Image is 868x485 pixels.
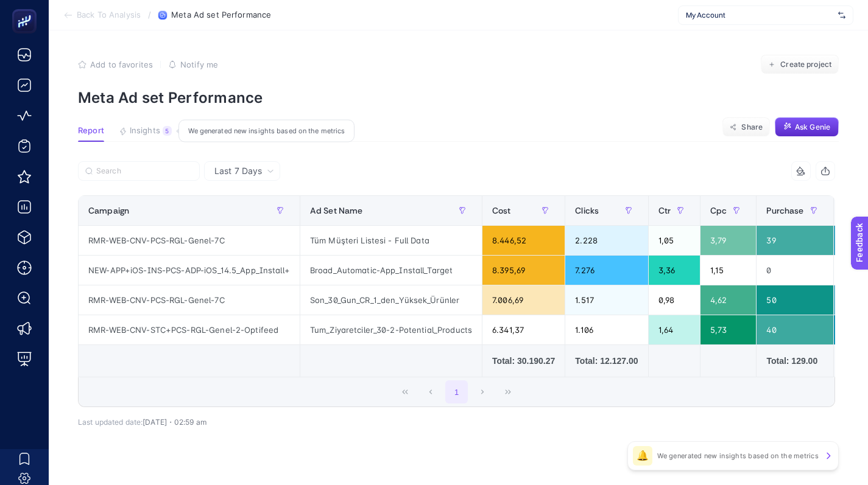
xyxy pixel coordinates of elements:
[445,380,468,403] button: 1
[90,60,153,69] span: Add to favorites
[565,226,647,255] div: 2.228
[700,226,756,255] div: 3,79
[168,60,218,69] button: Notify me
[761,55,839,74] button: Create project
[757,315,833,344] div: 40
[722,117,770,137] button: Share
[649,226,700,255] div: 1,05
[300,315,482,344] div: Tum_Ziyaretciler_30-2-Potential_Products
[148,10,151,19] span: /
[492,355,555,367] div: Total: 30.190.27
[649,285,700,315] div: 0,98
[575,355,638,367] div: Total: 12.127.00
[838,9,845,21] img: svg%3e
[300,226,482,255] div: Tüm Müşteri Listesi - Full Data
[710,206,727,215] span: Cpc
[757,285,833,315] div: 50
[214,165,262,177] span: Last 7 Days
[163,126,172,136] div: 5
[78,60,153,69] button: Add to favorites
[79,226,300,255] div: RMR-WEB-CNV-PCS-RGL-Genel-7C
[300,285,482,315] div: Son_30_Gun_CR_1_den_Yüksek_Ürünler
[300,256,482,285] div: Broad_Automatic-App_Install_Target
[565,285,647,315] div: 1.517
[88,206,129,215] span: Campaign
[78,89,839,106] p: Meta Ad set Performance
[482,256,565,285] div: 8.395,69
[79,315,300,344] div: RMR-WEB-CNV-STC+PCS-RGL-Genel-2-Optifeed
[700,315,756,344] div: 5,73
[79,285,300,315] div: RMR-WEB-CNV-PCS-RGL-Genel-7C
[766,206,803,215] span: Purchase
[741,122,763,132] span: Share
[482,226,565,255] div: 8.446,52
[143,417,206,427] span: [DATE]・02:59 am
[775,117,839,137] button: Ask Genie
[757,256,833,285] div: 0
[649,315,700,344] div: 1,64
[482,285,565,315] div: 7.006,69
[565,256,647,285] div: 7.276
[686,10,833,20] span: My Account
[78,126,104,136] span: Report
[77,10,141,20] span: Back To Analysis
[180,60,218,69] span: Notify me
[700,285,756,315] div: 4,62
[171,10,271,20] span: Meta Ad set Performance
[658,206,671,215] span: Ctr
[700,256,756,285] div: 1,15
[130,126,160,136] span: Insights
[310,206,363,215] span: Ad Set Name
[78,181,835,427] div: Last 7 Days
[7,4,46,13] span: Feedback
[575,206,599,215] span: Clicks
[780,60,831,69] span: Create project
[757,226,833,255] div: 39
[657,451,819,461] p: We generated new insights based on the metrics
[795,122,830,132] span: Ask Genie
[565,315,647,344] div: 1.106
[482,315,565,344] div: 6.341,37
[492,206,511,215] span: Cost
[78,417,143,427] span: Last updated date:
[79,256,300,285] div: NEW-APP+iOS-INS-PCS-ADP-iOS_14.5_App_Install+
[178,120,355,142] div: We generated new insights based on the metrics
[633,446,652,466] div: 🔔
[96,167,192,176] input: Search
[649,256,700,285] div: 3,36
[766,355,823,367] div: Total: 129.00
